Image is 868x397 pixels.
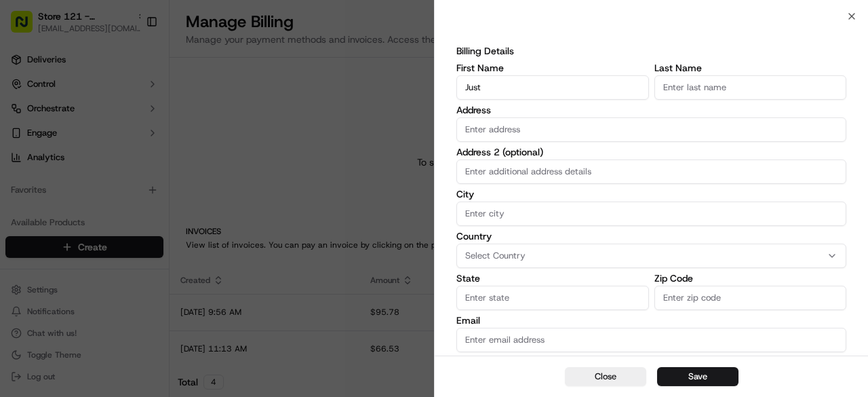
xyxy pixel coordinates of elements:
button: Select Country [456,244,846,268]
label: Address [456,105,846,115]
img: 1736555255976-a54dd68f-1ca7-489b-9aae-adbdc363a1c4 [14,129,38,153]
input: Got a question? Start typing here... [35,87,244,101]
label: First Name [456,63,649,73]
div: 💻 [115,197,125,208]
label: Last Name [654,63,847,73]
div: 📗 [14,197,24,208]
label: Zip Code [654,273,847,283]
label: City [456,189,846,199]
input: Enter first name [456,75,649,100]
div: Start new chat [46,129,222,143]
img: Nash [14,13,41,40]
button: Start new chat [231,133,247,149]
span: API Documentation [128,196,218,210]
a: 💻API Documentation [109,191,223,215]
label: Country [456,231,846,241]
input: Enter address [456,117,846,142]
input: Enter city [456,202,846,226]
a: Powered byPylon [96,229,164,240]
label: Address 2 (optional) [456,147,846,157]
input: Enter zip code [654,286,847,310]
a: 📗Knowledge Base [8,191,109,215]
input: Enter additional address details [456,159,846,184]
input: Enter last name [654,75,847,100]
span: Select Country [465,250,526,262]
input: Enter email address [456,328,846,352]
span: Pylon [135,229,164,240]
button: Save [657,367,738,386]
input: Enter state [456,286,649,310]
label: Email [456,316,846,325]
p: Welcome 👋 [14,54,247,75]
button: Close [565,367,646,386]
span: Knowledge Base [27,196,104,210]
label: State [456,273,649,283]
div: We're available if you need us! [46,143,172,153]
label: Billing Details [456,44,846,58]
